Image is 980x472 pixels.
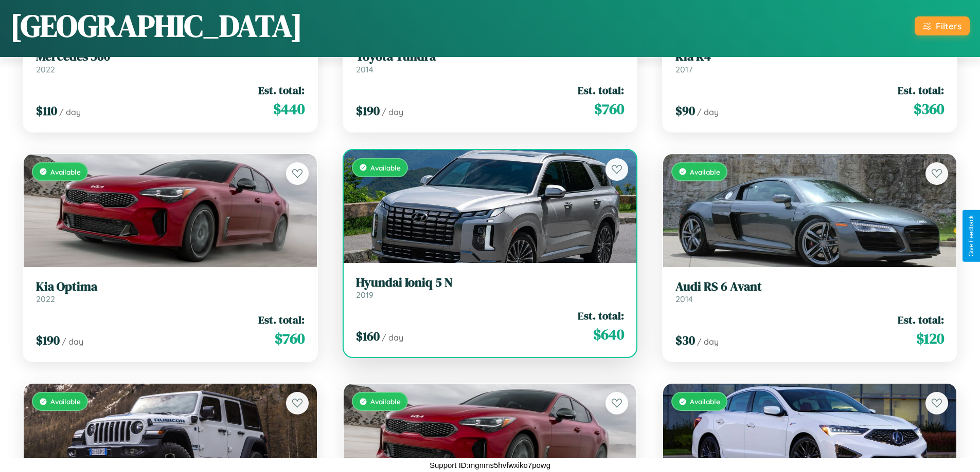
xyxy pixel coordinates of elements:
[936,21,961,31] div: Filters
[697,107,719,117] span: / day
[593,324,624,345] span: $ 640
[36,102,57,119] span: $ 110
[675,332,695,349] span: $ 30
[59,107,81,117] span: / day
[36,294,55,304] span: 2022
[370,397,401,406] span: Available
[578,308,624,323] span: Est. total:
[430,458,550,472] p: Support ID: mgnms5hvfwxiko7powg
[914,99,944,119] span: $ 360
[36,49,305,74] a: Mercedes 5602022
[356,275,625,290] h3: Hyundai Ioniq 5 N
[675,279,944,305] a: Audi RS 6 Avant2014
[36,332,60,349] span: $ 190
[382,107,403,117] span: / day
[675,64,692,74] span: 2017
[915,16,970,35] button: Filters
[382,332,403,343] span: / day
[578,83,624,98] span: Est. total:
[50,397,81,406] span: Available
[10,5,302,47] h1: [GEOGRAPHIC_DATA]
[916,328,944,349] span: $ 120
[258,312,305,327] span: Est. total:
[258,83,305,98] span: Est. total:
[594,99,624,119] span: $ 760
[36,49,305,64] h3: Mercedes 560
[898,312,944,327] span: Est. total:
[675,49,944,64] h3: Kia K4
[50,167,81,176] span: Available
[370,163,401,172] span: Available
[968,215,975,257] div: Give Feedback
[675,279,944,294] h3: Audi RS 6 Avant
[675,102,695,119] span: $ 90
[898,83,944,98] span: Est. total:
[356,49,625,64] h3: Toyota Tundra
[36,279,305,305] a: Kia Optima2022
[356,275,625,300] a: Hyundai Ioniq 5 N2019
[690,397,720,406] span: Available
[690,167,720,176] span: Available
[275,328,305,349] span: $ 760
[697,336,719,347] span: / day
[356,49,625,74] a: Toyota Tundra2014
[273,99,305,119] span: $ 440
[356,64,373,74] span: 2014
[356,328,380,345] span: $ 160
[36,279,305,294] h3: Kia Optima
[675,294,693,304] span: 2014
[675,49,944,74] a: Kia K42017
[356,102,380,119] span: $ 190
[36,64,55,74] span: 2022
[356,290,373,300] span: 2019
[62,336,83,347] span: / day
